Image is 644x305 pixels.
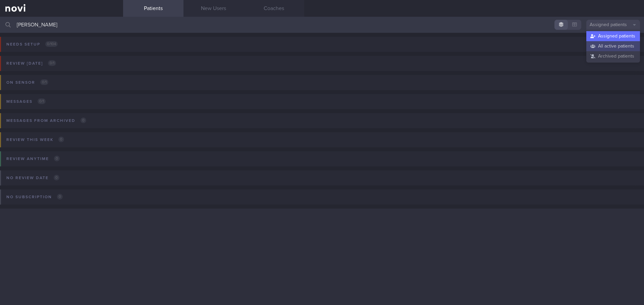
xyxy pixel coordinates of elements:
span: 0 [57,194,63,200]
button: Assigned patients [586,31,640,41]
span: 0 / 1 [38,98,46,104]
span: 0 / 1 [48,60,56,66]
div: Review this week [5,135,66,144]
div: Messages [5,97,47,106]
div: Review anytime [5,154,61,163]
button: Archived patients [586,51,640,61]
span: 0 [58,137,64,142]
div: Needs setup [5,40,59,49]
div: On sensor [5,78,50,87]
div: Messages from Archived [5,116,88,125]
div: No subscription [5,193,64,202]
span: 0 / 104 [45,41,58,47]
div: Review [DATE] [5,59,58,68]
button: All active patients [586,41,640,51]
span: 0 / 1 [40,79,48,85]
span: 0 [54,156,60,161]
div: No review date [5,173,61,182]
button: Assigned patients [586,20,640,30]
span: 0 [54,175,59,180]
span: 0 [80,118,86,123]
